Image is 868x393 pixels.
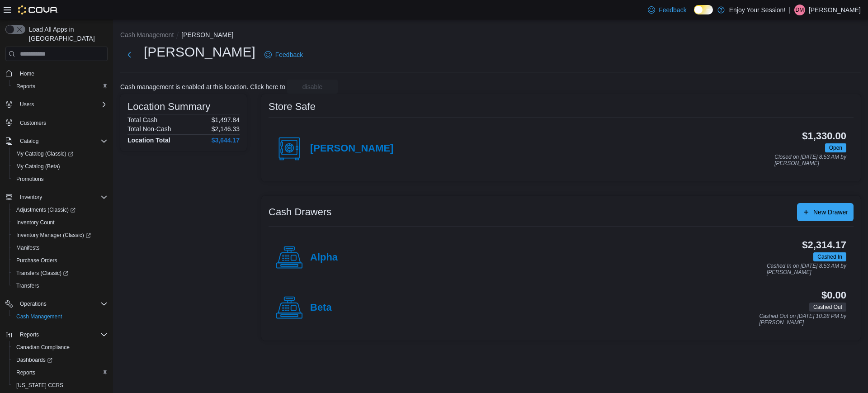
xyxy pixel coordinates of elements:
button: Cash Management [9,310,111,323]
span: My Catalog (Classic) [13,148,108,159]
button: Catalog [16,136,42,147]
span: Catalog [20,137,38,145]
span: Cashed Out [813,303,842,311]
h4: Location Total [127,137,170,144]
div: Dima Mansour [794,5,805,15]
p: $2,146.33 [212,125,240,133]
h3: Location Summary [127,101,210,112]
button: Next [120,46,138,64]
a: My Catalog (Beta) [13,161,64,172]
a: Dashboards [13,355,56,365]
button: Inventory Count [9,216,111,229]
span: Reports [16,83,35,90]
p: Cashed In on [DATE] 8:53 AM by [PERSON_NAME] [767,263,846,275]
button: Customers [2,116,111,129]
span: Inventory Count [16,219,55,226]
a: Inventory Manager (Classic) [13,230,94,241]
button: My Catalog (Beta) [9,160,111,173]
span: Operations [20,300,47,308]
span: Open [825,143,846,152]
a: My Catalog (Classic) [9,147,111,160]
span: Reports [16,369,35,376]
button: Promotions [9,173,111,185]
a: Transfers (Classic) [9,267,111,279]
span: Customers [16,117,108,128]
h3: $0.00 [821,290,846,301]
span: Washington CCRS [13,380,108,391]
span: Users [20,101,34,108]
button: Reports [16,329,42,340]
p: Enjoy Your Session! [729,5,786,15]
button: Transfers [9,279,111,292]
span: [US_STATE] CCRS [16,382,63,389]
span: Purchase Orders [13,255,108,266]
span: Reports [13,81,108,92]
span: Transfers (Classic) [16,270,68,277]
span: Transfers [16,282,39,289]
span: Dark Mode [694,14,694,15]
span: Dashboards [13,355,108,365]
h4: Alpha [310,252,338,264]
button: Manifests [9,241,111,254]
span: Operations [16,298,108,309]
span: Cash Management [16,313,62,320]
a: Promotions [13,174,47,185]
a: Cash Management [13,311,66,322]
h1: [PERSON_NAME] [144,43,255,61]
span: Cashed In [813,252,846,261]
h6: Total Non-Cash [127,125,171,133]
h3: Store Safe [269,101,316,112]
span: Manifests [16,244,39,251]
span: Promotions [13,174,108,185]
span: Adjustments (Classic) [16,206,75,213]
button: Inventory [2,191,111,204]
span: My Catalog (Beta) [13,161,108,172]
span: Promotions [16,175,44,183]
button: Home [2,66,111,80]
img: Cova [18,5,58,14]
a: Inventory Manager (Classic) [9,229,111,241]
button: Operations [2,298,111,310]
a: My Catalog (Classic) [13,148,77,159]
button: [PERSON_NAME] [181,31,233,38]
span: Canadian Compliance [13,342,108,353]
span: Dashboards [16,356,52,364]
span: Feedback [659,5,686,14]
span: New Drawer [813,208,848,217]
h4: $3,644.17 [212,137,240,144]
a: Adjustments (Classic) [9,204,111,216]
button: disable [287,80,338,94]
p: | [789,5,791,15]
span: Inventory Count [13,217,108,228]
span: Cashed Out [809,303,846,312]
span: Open [829,144,842,152]
span: Catalog [16,136,108,147]
span: Reports [20,331,39,338]
button: Users [2,98,111,111]
a: Canadian Compliance [13,342,73,353]
span: My Catalog (Classic) [16,150,73,157]
span: Customers [20,119,46,127]
button: Canadian Compliance [9,341,111,354]
a: Transfers (Classic) [13,268,72,279]
button: Inventory [16,192,46,203]
a: Adjustments (Classic) [13,204,79,215]
span: Cash Management [13,311,108,322]
span: Cashed In [817,253,842,261]
a: Manifests [13,242,43,253]
a: [US_STATE] CCRS [13,380,67,391]
a: Feedback [261,46,307,64]
p: Closed on [DATE] 8:53 AM by [PERSON_NAME] [774,154,846,166]
h4: Beta [310,302,332,314]
a: Reports [13,367,39,378]
a: Feedback [644,1,690,19]
span: DM [796,5,804,15]
span: Home [20,70,34,77]
span: Inventory [20,194,42,201]
button: [US_STATE] CCRS [9,379,111,392]
a: Reports [13,81,39,92]
span: Reports [13,367,108,378]
span: Inventory [16,192,108,203]
button: Purchase Orders [9,254,111,267]
span: disable [302,82,322,91]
